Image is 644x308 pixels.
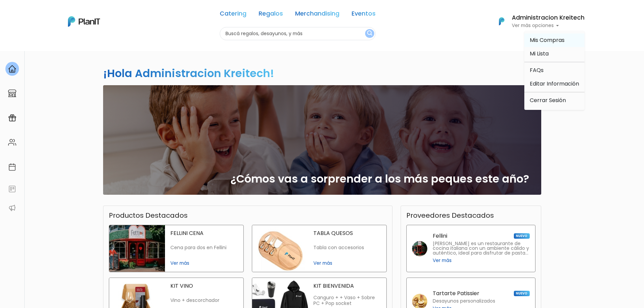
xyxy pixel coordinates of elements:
img: tabla quesos [252,225,308,272]
span: Mi Lista [530,50,549,57]
img: home-e721727adea9d79c4d83392d1f703f7f8bce08238fde08b1acbfd93340b81755.svg [8,65,16,73]
h6: Administracion Kreitech [512,15,585,21]
p: [PERSON_NAME] es un restaurante de cocina italiana con un ambiente cálido y auténtico, ideal para... [433,241,530,256]
a: Mis Compras [524,33,585,47]
a: tabla quesos TABLA QUESOS Tabla con accesorios Ver más [252,225,387,272]
a: FAQs [524,64,585,77]
a: Eventos [352,11,376,19]
h3: Productos Destacados [109,211,188,219]
img: fellini [412,241,427,256]
span: Ver más [433,257,452,264]
img: marketplace-4ceaa7011d94191e9ded77b95e3339b90024bf715f7c57f8cf31f2d8c509eaba.svg [8,89,16,97]
img: PlanIt Logo [494,14,509,29]
img: partners-52edf745621dab592f3b2c58e3bca9d71375a7ef29c3b500c9f145b62cc070d4.svg [8,204,16,212]
p: Ver más opciones [512,23,585,28]
input: Buscá regalos, desayunos, y más [220,27,376,40]
p: Desayunos personalizados [433,299,495,304]
p: KIT VINO [170,283,238,289]
a: Mi Lista [524,47,585,61]
span: Ver más [313,260,381,267]
img: PlanIt Logo [68,16,100,27]
img: fellini cena [109,225,165,272]
h2: ¡Hola Administracion Kreitech! [103,66,274,81]
h3: Proveedores Destacados [406,211,494,219]
a: Cerrar Sesión [524,94,585,107]
img: feedback-78b5a0c8f98aac82b08bfc38622c3050aee476f2c9584af64705fc4e61158814.svg [8,185,16,193]
a: fellini cena FELLINI CENA Cena para dos en Fellini Ver más [109,225,244,272]
p: FELLINI CENA [170,231,238,236]
a: Fellini NUEVO [PERSON_NAME] es un restaurante de cocina italiana con un ambiente cálido y auténti... [406,225,535,272]
img: calendar-87d922413cdce8b2cf7b7f5f62616a5cf9e4887200fb71536465627b3292af00.svg [8,163,16,171]
a: Catering [220,11,246,19]
span: Mis Compras [530,36,565,44]
p: Tabla con accesorios [313,245,381,251]
a: Merchandising [295,11,339,19]
p: Fellini [433,233,447,239]
span: Ver más [170,260,238,267]
span: NUEVO [514,291,529,296]
button: PlanIt Logo Administracion Kreitech Ver más opciones [490,13,585,30]
p: Tartarte Patissier [433,291,479,296]
a: Regalos [259,11,283,19]
a: Editar Información [524,77,585,91]
h2: ¿Cómos vas a sorprender a los más peques este año? [231,172,529,185]
img: campaigns-02234683943229c281be62815700db0a1741e53638e28bf9629b52c665b00959.svg [8,114,16,122]
span: NUEVO [514,233,529,239]
p: Cena para dos en Fellini [170,245,238,251]
p: KIT BIENVENIDA [313,283,381,289]
img: search_button-432b6d5273f82d61273b3651a40e1bd1b912527efae98b1b7a1b2c0702e16a8d.svg [367,30,372,37]
img: people-662611757002400ad9ed0e3c099ab2801c6687ba6c219adb57efc949bc21e19d.svg [8,138,16,146]
p: Canguro + + Vaso + Sobre PC + Pop socket [313,295,381,307]
div: ¿Necesitás ayuda? [35,6,97,20]
p: TABLA QUESOS [313,231,381,236]
p: Vino + descorchador [170,298,238,303]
